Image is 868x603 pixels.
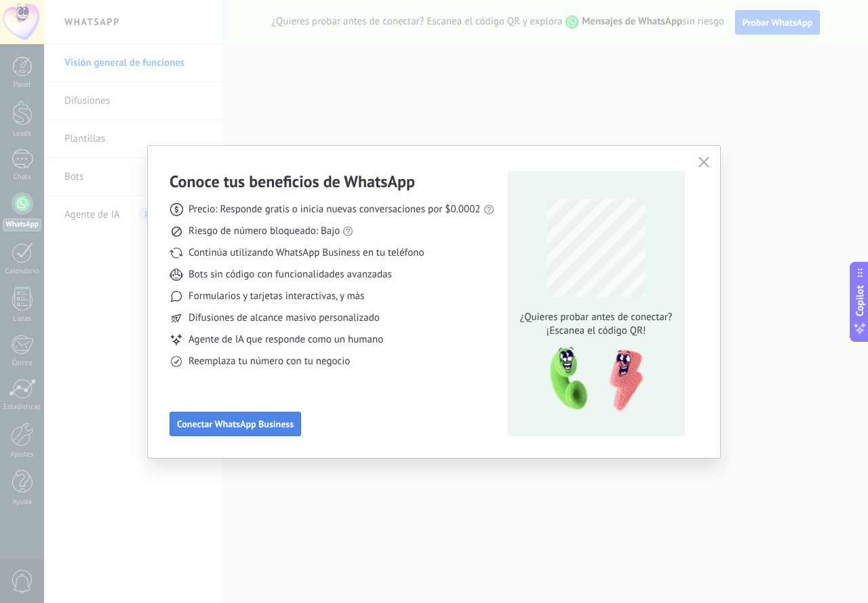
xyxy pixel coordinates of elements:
span: Conectar WhatsApp Business [177,419,294,429]
span: Precio: Responde gratis o inicia nuevas conversaciones por $0.0002 [189,203,481,216]
span: ¿Quieres probar antes de conectar? [516,311,676,324]
h3: Conoce tus beneficios de WhatsApp [170,171,415,192]
button: Conectar WhatsApp Business [170,412,301,436]
span: Difusiones de alcance masivo personalizado [189,311,380,325]
span: Continúa utilizando WhatsApp Business en tu teléfono [189,246,424,260]
img: qr-pic-1x.png [538,343,646,416]
span: Bots sin código con funcionalidades avanzadas [189,268,392,281]
span: Reemplaza tu número con tu negocio [189,355,350,368]
span: Riesgo de número bloqueado: Bajo [189,225,340,238]
span: ¡Escanea el código QR! [516,324,676,338]
span: Copilot [853,285,867,316]
span: Agente de IA que responde como un humano [189,333,383,347]
span: Formularios y tarjetas interactivas, y más [189,290,364,303]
